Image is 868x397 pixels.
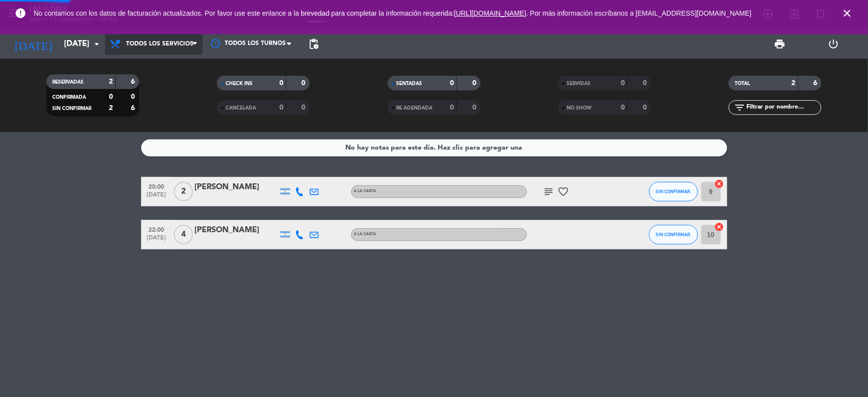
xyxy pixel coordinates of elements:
[397,81,423,86] span: SENTADAS
[656,189,691,194] span: SIN CONFIRMAR
[109,93,113,100] strong: 0
[126,41,193,47] span: Todos los servicios
[643,80,649,87] strong: 0
[792,80,796,87] strong: 2
[131,105,137,111] strong: 6
[226,106,256,110] span: CANCELADA
[346,142,523,154] div: No hay notas para este día. Haz clic para agregar una
[543,186,555,198] i: subject
[174,225,193,244] span: 4
[131,93,137,100] strong: 0
[131,78,137,85] strong: 6
[567,81,591,86] span: SERVIDAS
[174,182,193,201] span: 2
[558,186,570,198] i: favorite_border
[302,80,308,87] strong: 0
[828,38,840,50] i: power_settings_new
[145,180,169,192] span: 20:00
[454,9,527,17] a: [URL][DOMAIN_NAME]
[279,80,283,87] strong: 0
[145,223,169,235] span: 22:00
[814,80,820,87] strong: 6
[195,181,278,194] div: [PERSON_NAME]
[397,106,433,110] span: RE AGENDADA
[450,80,454,87] strong: 0
[52,106,91,111] span: SIN CONFIRMAR
[472,104,478,111] strong: 0
[109,78,113,85] strong: 2
[195,224,278,237] div: [PERSON_NAME]
[715,222,724,232] i: cancel
[656,232,691,237] span: SIN CONFIRMAR
[302,104,308,111] strong: 0
[735,81,750,86] span: TOTAL
[52,95,86,100] span: CONFIRMADA
[450,104,454,111] strong: 0
[621,104,625,111] strong: 0
[527,9,752,17] a: . Por más información escríbanos a [EMAIL_ADDRESS][DOMAIN_NAME]
[745,102,821,113] input: Filtrar por nombre...
[52,80,84,85] span: RESERVADAS
[649,225,698,244] button: SIN CONFIRMAR
[308,38,319,50] span: pending_actions
[643,104,649,111] strong: 0
[279,104,283,111] strong: 0
[34,9,752,17] span: No contamos con los datos de facturación actualizados. Por favor use este enlance a la brevedad p...
[715,179,724,189] i: cancel
[567,106,592,110] span: NO SHOW
[15,7,26,19] i: error
[621,80,625,87] strong: 0
[354,189,377,193] span: A LA CARTA
[109,105,113,111] strong: 2
[649,182,698,201] button: SIN CONFIRMAR
[472,80,478,87] strong: 0
[145,192,169,203] span: [DATE]
[145,235,169,246] span: [DATE]
[7,33,59,55] i: [DATE]
[226,81,253,86] span: CHECK INS
[354,232,377,236] span: A LA CARTA
[842,7,853,19] i: close
[91,38,103,50] i: arrow_drop_down
[807,29,861,59] div: LOG OUT
[774,38,786,50] span: print
[734,102,745,113] i: filter_list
